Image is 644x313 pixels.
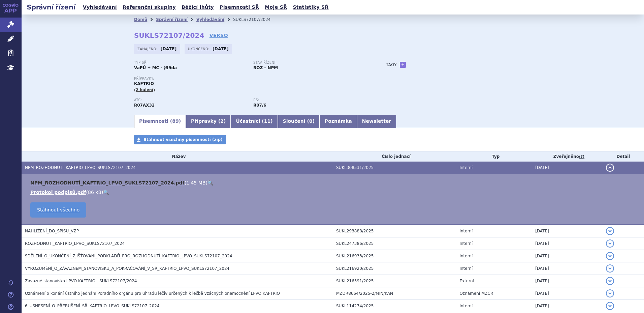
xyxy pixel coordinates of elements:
[459,291,493,296] span: Oznámení MZČR
[25,291,280,296] span: Oznámení o konání ústního jednání Poradního orgánu pro úhradu léčiv určených k léčbě vzácných one...
[459,229,473,233] span: Interní
[81,3,119,12] a: Vyhledávání
[186,115,231,128] a: Přípravky (2)
[134,98,247,102] p: ATC:
[333,225,456,237] td: SUKL293888/2025
[278,115,320,128] a: Sloučení (0)
[333,250,456,262] td: SUKL216933/2025
[30,190,86,195] a: Protokol podpisů.pdf
[121,3,178,12] a: Referenční skupiny
[233,15,279,25] li: SUKLS72107/2024
[579,154,584,159] abbr: (?)
[291,3,330,12] a: Statistiky SŘ
[532,300,603,312] td: [DATE]
[333,262,456,275] td: SUKL216920/2025
[161,47,177,51] strong: [DATE]
[532,287,603,300] td: [DATE]
[25,241,125,246] span: ROZHODNUTÍ_KAFTRIO_LPVO_SUKLS72107_2024
[22,2,81,12] h2: Správní řízení
[134,103,155,108] strong: IVAKAFTOR, TEZAKAFTOR A ELEXAKAFTOR
[134,17,147,22] a: Domů
[30,189,637,196] li: ( )
[459,266,473,271] span: Interní
[25,165,136,170] span: NPM_ROZHODNUTÍ_KAFTRIO_LPVO_SUKLS72107_2024
[333,300,456,312] td: SUKL114274/2025
[25,254,232,258] span: SDĚLENÍ_O_UKONČENÍ_ZJIŠŤOVÁNÍ_PODKLADŮ_PRO_ROZHODNUTÍ_KAFTRIO_LPVO_SUKLS72107_2024
[30,202,86,218] a: Stáhnout všechno
[134,81,154,86] span: KAFTRIO
[186,180,205,186] span: 1.45 MB
[253,98,366,102] p: RS:
[253,65,278,70] strong: ROZ – NPM
[606,239,614,248] button: detail
[606,289,614,297] button: detail
[25,279,137,283] span: Závazné stanovisko LPVO KAFTRIO - SUKLS72107/2024
[143,137,223,142] span: Stáhnout všechny písemnosti (zip)
[532,237,603,250] td: [DATE]
[196,17,224,22] a: Vyhledávání
[532,225,603,237] td: [DATE]
[30,179,637,186] li: ( )
[459,165,473,170] span: Interní
[134,77,373,81] p: Přípravky:
[218,3,261,12] a: Písemnosti SŘ
[606,252,614,260] button: detail
[103,190,109,195] a: 🔍
[386,61,397,69] h3: Tagy
[333,287,456,300] td: MZDR8664/2025-2/MIN/KAN
[320,115,357,128] a: Poznámka
[210,32,228,39] a: VERSO
[134,61,247,65] p: Typ SŘ:
[263,3,289,12] a: Moje SŘ
[459,254,473,258] span: Interní
[357,115,396,128] a: Newsletter
[25,304,160,308] span: 6_USNESENÍ_O_PŘERUŠENÍ_SŘ_KAFTRIO_LPVO_SUKLS72107_2024
[231,115,278,128] a: Účastníci (11)
[220,118,224,124] span: 2
[606,277,614,285] button: detail
[532,151,603,162] th: Zveřejněno
[137,46,159,52] span: Zahájeno:
[207,180,213,186] a: 🔍
[532,250,603,262] td: [DATE]
[400,62,406,68] a: +
[459,279,474,283] span: Externí
[532,275,603,287] td: [DATE]
[213,47,229,51] strong: [DATE]
[309,118,313,124] span: 0
[532,162,603,174] td: [DATE]
[134,135,226,144] a: Stáhnout všechny písemnosti (zip)
[134,115,186,128] a: Písemnosti (89)
[603,151,644,162] th: Detail
[333,237,456,250] td: SUKL247386/2025
[264,118,270,124] span: 11
[459,241,473,246] span: Interní
[253,103,266,108] strong: kombinace ivakaftor, tezakaftor a elexakaftor, perorální granule
[25,229,79,233] span: NAHLÍŽENÍ_DO_SPISU_VZP
[333,151,456,162] th: Číslo jednací
[134,88,155,92] span: (2 balení)
[134,65,177,70] strong: VaPÚ + MC - §39da
[606,264,614,273] button: detail
[180,3,216,12] a: Běžící lhůty
[606,164,614,172] button: detail
[25,266,229,271] span: VYROZUMĚNÍ_O_ZÁVAZNÉM_STANOVISKU_A_POKRAČOVÁNÍ_V_SŘ_KAFTRIO_LPVO_SUKLS72107_2024
[459,304,473,308] span: Interní
[253,61,366,65] p: Stav řízení:
[30,180,185,186] a: NPM_ROZHODNUTÍ_KAFTRIO_LPVO_SUKLS72107_2024.pdf
[333,275,456,287] td: SUKL216591/2025
[606,227,614,235] button: detail
[156,17,188,22] a: Správní řízení
[532,262,603,275] td: [DATE]
[333,162,456,174] td: SUKL308531/2025
[188,46,211,52] span: Ukončeno:
[456,151,532,162] th: Typ
[88,190,101,195] span: 86 kB
[606,302,614,310] button: detail
[22,151,333,162] th: Název
[134,31,204,39] strong: SUKLS72107/2024
[172,118,179,124] span: 89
